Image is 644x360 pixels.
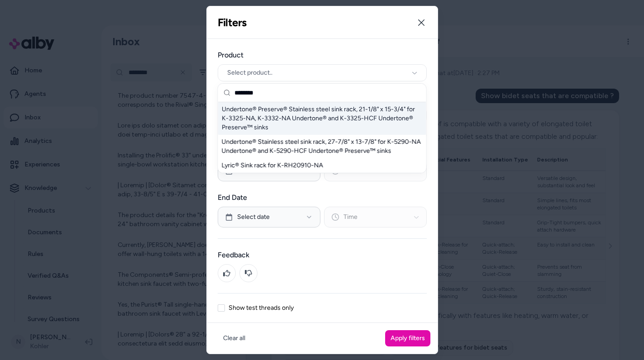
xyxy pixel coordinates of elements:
[227,68,272,77] span: Select product..
[218,135,426,158] div: Undertone® Stainless steel sink rack, 27-7/8" x 13-7/8" for K-5290-NA Undertone® and K-5290-HCF U...
[218,207,320,227] button: Select date
[218,16,247,29] h2: Filters
[385,330,430,346] button: Apply filters
[218,102,426,135] div: Undertone® Preserve® Stainless steel sink rack, 21-1/8" x 15-3/4" for K-3325-NA, K-3332-NA Undert...
[229,305,294,311] label: Show test threads only
[237,213,270,222] span: Select date
[218,330,251,346] button: Clear all
[218,161,320,181] button: Select date
[218,158,426,173] div: Lyric® Sink rack for K-RH20910-NA
[218,192,427,203] label: End Date
[218,50,427,61] label: Product
[218,250,427,261] label: Feedback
